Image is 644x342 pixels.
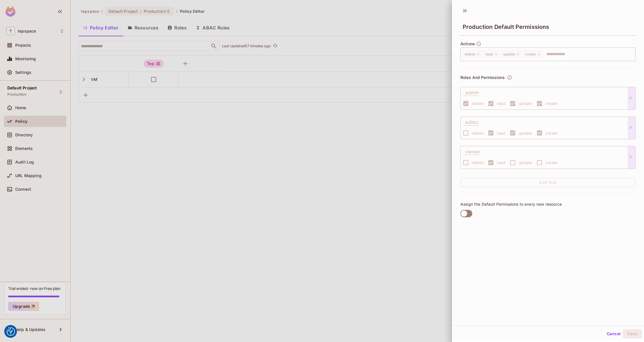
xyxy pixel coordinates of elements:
span: create [545,101,558,106]
span: create [545,130,558,136]
span: read [497,101,506,106]
p: viewer [463,146,480,155]
span: Production Default Permissions [463,23,549,30]
p: editor [463,117,478,126]
span: update [519,160,532,165]
button: Add Role [460,178,636,187]
span: update [519,101,532,106]
p: Roles And Permissions [460,75,505,80]
span: delete [472,101,484,106]
span: Actions [460,42,475,46]
p: admin [463,87,479,96]
span: delete [472,130,484,136]
img: Revisit consent button [6,327,15,336]
button: Save [623,329,642,338]
span: create [545,160,558,165]
button: Cancel [604,329,623,338]
span: update [519,130,532,136]
span: Assign the Default Permissions to every new resource [460,202,562,207]
span: read [497,130,506,136]
button: Consent Preferences [6,327,15,336]
span: delete [472,160,484,165]
span: read [497,160,506,165]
